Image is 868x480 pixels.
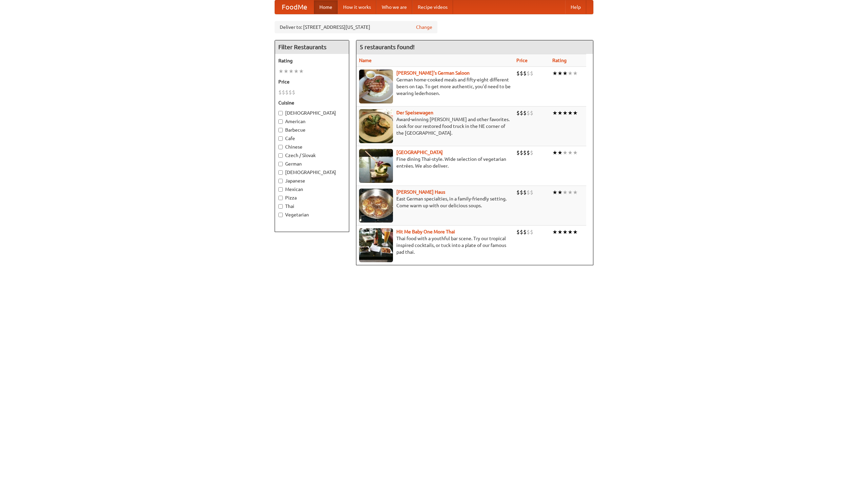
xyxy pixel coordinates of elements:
input: [DEMOGRAPHIC_DATA] [278,111,283,115]
label: Mexican [278,186,346,193]
li: $ [527,109,530,117]
a: Help [565,0,586,14]
a: Price [516,58,528,63]
li: $ [527,228,530,236]
a: How it works [338,0,376,14]
li: $ [520,189,523,196]
input: [DEMOGRAPHIC_DATA] [278,170,283,175]
li: ★ [283,68,289,75]
li: $ [523,109,527,117]
input: Japanese [278,179,283,183]
li: $ [520,70,523,77]
p: East German specialties, in a family-friendly setting. Come warm up with our delicious soups. [359,195,511,209]
img: kohlhaus.jpg [359,189,393,223]
a: [PERSON_NAME]'s German Saloon [396,70,470,76]
div: Deliver to: [STREET_ADDRESS][US_STATE] [275,21,437,33]
a: [PERSON_NAME] Haus [396,189,445,195]
li: $ [516,228,520,236]
label: Czech / Slovak [278,152,346,159]
li: ★ [568,70,573,77]
li: ★ [552,149,557,156]
li: ★ [552,228,557,236]
label: Vegetarian [278,211,346,218]
label: American [278,118,346,125]
a: Recipe videos [412,0,453,14]
li: ★ [563,228,568,236]
li: ★ [563,109,568,117]
li: ★ [563,189,568,196]
li: ★ [552,109,557,117]
h4: Filter Restaurants [275,40,349,54]
li: $ [527,149,530,156]
li: ★ [573,189,578,196]
label: Cafe [278,135,346,142]
li: $ [527,70,530,77]
li: ★ [568,228,573,236]
h5: Price [278,78,346,85]
p: Fine dining Thai-style. Wide selection of vegetarian entrées. We also deliver. [359,156,511,169]
li: $ [516,189,520,196]
input: Mexican [278,187,283,192]
a: Who we are [376,0,412,14]
li: ★ [557,189,563,196]
input: Pizza [278,196,283,200]
li: $ [278,89,282,96]
label: Japanese [278,177,346,184]
li: $ [523,70,527,77]
li: ★ [563,70,568,77]
a: Rating [552,58,567,63]
li: $ [520,109,523,117]
li: $ [289,89,292,96]
li: ★ [289,68,294,75]
li: $ [520,149,523,156]
li: $ [523,149,527,156]
a: FoodMe [275,0,314,14]
ng-pluralize: 5 restaurants found! [360,44,415,50]
label: Thai [278,203,346,210]
a: Hit Me Baby One More Thai [396,229,455,234]
li: $ [530,189,533,196]
li: $ [285,89,289,96]
a: Change [416,24,432,31]
li: ★ [552,189,557,196]
li: ★ [552,70,557,77]
input: Czech / Slovak [278,153,283,158]
a: [GEOGRAPHIC_DATA] [396,150,443,155]
input: Vegetarian [278,213,283,217]
li: $ [516,70,520,77]
input: German [278,162,283,166]
li: ★ [557,149,563,156]
img: satay.jpg [359,149,393,183]
label: [DEMOGRAPHIC_DATA] [278,169,346,176]
input: Thai [278,204,283,209]
li: ★ [557,109,563,117]
li: ★ [573,109,578,117]
li: $ [523,228,527,236]
label: Pizza [278,194,346,201]
label: Chinese [278,143,346,150]
p: Thai food with a youthful bar scene. Try our tropical inspired cocktails, or tuck into a plate of... [359,235,511,255]
img: speisewagen.jpg [359,109,393,143]
li: $ [292,89,295,96]
li: ★ [299,68,304,75]
li: ★ [568,189,573,196]
p: German home-cooked meals and fifty-eight different beers on tap. To get more authentic, you'd nee... [359,76,511,97]
h5: Cuisine [278,99,346,106]
input: American [278,119,283,124]
p: Award-winning [PERSON_NAME] and other favorites. Look for our restored food truck in the NE corne... [359,116,511,136]
li: $ [530,109,533,117]
li: ★ [294,68,299,75]
label: Barbecue [278,127,346,133]
li: ★ [573,228,578,236]
label: German [278,160,346,167]
li: $ [530,228,533,236]
img: esthers.jpg [359,70,393,103]
li: $ [530,149,533,156]
a: Name [359,58,372,63]
li: $ [282,89,285,96]
li: $ [530,70,533,77]
b: Der Speisewagen [396,110,433,115]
